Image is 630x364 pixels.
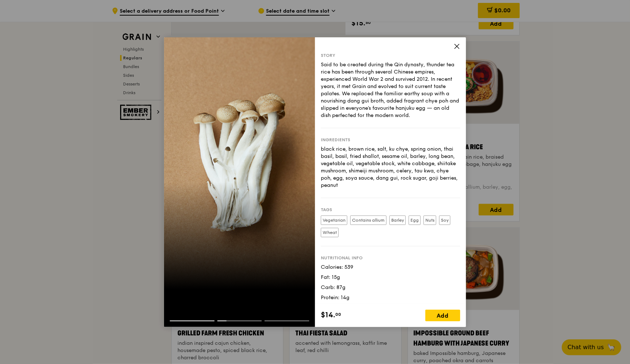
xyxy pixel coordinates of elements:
[439,216,450,225] label: Soy
[424,216,436,225] label: Nuts
[409,216,421,225] label: Egg
[321,264,460,271] div: Calories: 539
[321,294,460,301] div: Protein: 14g
[321,137,460,143] div: Ingredients
[321,284,460,291] div: Carb: 87g
[321,255,460,261] div: Nutritional info
[321,216,347,225] label: Vegetarian
[321,53,460,58] div: Story
[335,311,341,317] span: 00
[321,228,339,237] label: Wheat
[321,146,460,189] div: black rice, brown rice, salt, ku chye, spring onion, thai basil, basil, fried shallot, sesame oil...
[321,207,460,213] div: Tags
[350,216,386,225] label: Contains allium
[389,216,406,225] label: Barley
[321,274,460,281] div: Fat: 15g
[321,61,460,119] div: Said to be created during the Qin dynasty, thunder tea rice has been through several Chinese empi...
[425,310,460,321] div: Add
[321,310,335,321] span: $14.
